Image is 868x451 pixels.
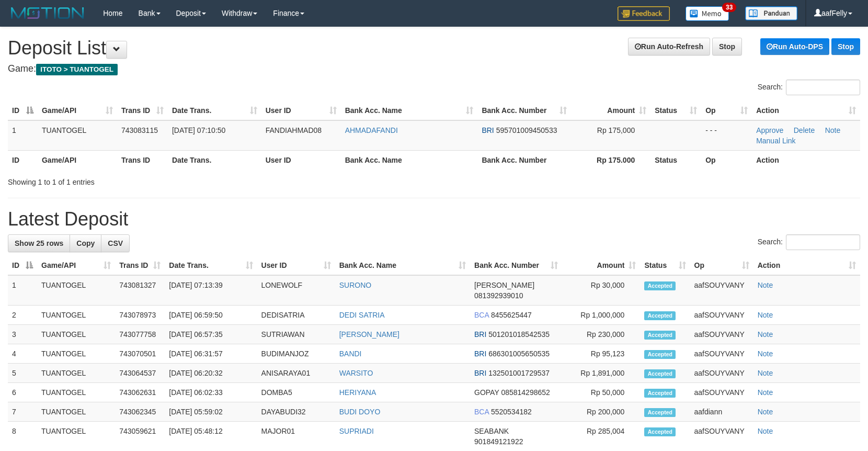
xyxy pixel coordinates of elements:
th: Date Trans.: activate to sort column ascending [168,101,261,120]
td: - - - [701,120,752,151]
a: Copy [70,234,101,252]
h1: Latest Deposit [8,209,860,230]
a: BANDI [339,349,362,358]
span: SEABANK [474,427,509,435]
span: BCA [474,408,489,416]
td: 743062345 [115,402,165,422]
a: Run Auto-Refresh [628,38,710,55]
label: Search: [758,234,860,250]
td: 5 [8,364,37,383]
td: BUDIMANJOZ [257,344,335,364]
a: DEDI SATRIA [339,311,385,319]
span: Copy 085814298652 to clipboard [501,388,550,397]
td: 7 [8,402,37,422]
span: 743083115 [121,126,158,134]
label: Search: [758,80,860,95]
a: Note [758,330,773,339]
td: TUANTOGEL [37,402,115,422]
th: Status [650,150,701,170]
input: Search: [786,80,860,95]
td: DOMBA5 [257,383,335,402]
td: aafSOUYVANY [690,306,753,325]
th: Trans ID: activate to sort column ascending [117,101,168,120]
th: ID [8,150,38,170]
img: MOTION_logo.png [8,5,87,21]
a: AHMADAFANDI [345,126,398,134]
th: Status: activate to sort column ascending [650,101,701,120]
th: Bank Acc. Name [341,150,478,170]
a: Note [758,311,773,319]
img: panduan.png [745,6,797,20]
span: GOPAY [474,388,499,397]
th: Game/API: activate to sort column ascending [38,101,117,120]
span: FANDIAHMAD08 [266,126,322,134]
td: 743064537 [115,364,165,383]
span: Accepted [644,408,676,417]
th: Date Trans.: activate to sort column ascending [165,256,257,275]
td: ANISARAYA01 [257,364,335,383]
a: HERIYANA [339,388,376,397]
span: Copy 901849121922 to clipboard [474,437,523,446]
th: Bank Acc. Number: activate to sort column ascending [477,101,571,120]
a: Note [758,369,773,377]
a: Note [825,126,841,134]
td: 743081327 [115,275,165,306]
span: Copy 501201018542535 to clipboard [488,330,550,339]
span: BRI [474,369,486,377]
th: Op [701,150,752,170]
td: aafSOUYVANY [690,275,753,306]
td: 743077758 [115,325,165,344]
a: Approve [756,126,783,134]
td: aafSOUYVANY [690,344,753,364]
h1: Deposit List [8,38,860,59]
td: Rp 50,000 [562,383,640,402]
span: Copy 8455625447 to clipboard [491,311,532,319]
a: Note [758,281,773,289]
td: 743070501 [115,344,165,364]
input: Search: [786,234,860,250]
a: SURONO [339,281,371,289]
th: Bank Acc. Name: activate to sort column ascending [335,256,470,275]
td: [DATE] 06:59:50 [165,306,257,325]
span: Accepted [644,369,676,378]
span: Copy 081392939010 to clipboard [474,291,523,300]
td: TUANTOGEL [37,306,115,325]
td: Rp 230,000 [562,325,640,344]
h4: Game: [8,64,860,74]
td: [DATE] 05:59:02 [165,402,257,422]
td: 6 [8,383,37,402]
span: BCA [474,311,489,319]
a: [PERSON_NAME] [339,330,399,339]
td: 743078973 [115,306,165,325]
th: Game/API [38,150,117,170]
a: Run Auto-DPS [760,38,829,55]
a: Manual Link [756,137,796,145]
th: Amount: activate to sort column ascending [562,256,640,275]
th: User ID: activate to sort column ascending [261,101,341,120]
td: TUANTOGEL [37,383,115,402]
th: Rp 175.000 [571,150,650,170]
span: Accepted [644,331,676,340]
td: SUTRIAWAN [257,325,335,344]
div: Showing 1 to 1 of 1 entries [8,173,354,187]
span: Copy 132501001729537 to clipboard [488,369,550,377]
a: SUPRIADI [339,427,374,435]
td: 2 [8,306,37,325]
a: Note [758,349,773,358]
span: Copy 686301005650535 to clipboard [488,349,550,358]
th: Date Trans. [168,150,261,170]
a: Note [758,427,773,435]
th: Game/API: activate to sort column ascending [37,256,115,275]
td: Rp 200,000 [562,402,640,422]
span: 33 [722,3,736,12]
span: Accepted [644,389,676,398]
th: Bank Acc. Number [477,150,571,170]
td: DEDISATRIA [257,306,335,325]
th: Op: activate to sort column ascending [690,256,753,275]
td: aafSOUYVANY [690,383,753,402]
td: TUANTOGEL [37,364,115,383]
td: LONEWOLF [257,275,335,306]
th: Action: activate to sort column ascending [753,256,860,275]
span: Show 25 rows [15,239,63,247]
span: Accepted [644,281,676,290]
